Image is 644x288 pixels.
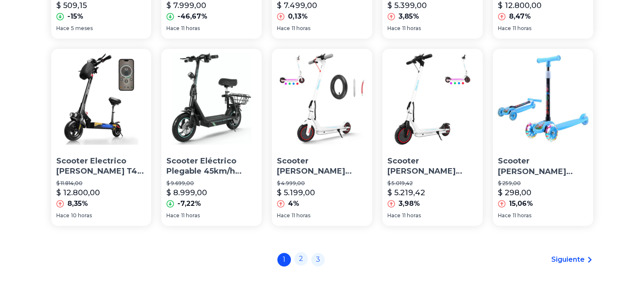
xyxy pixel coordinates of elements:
span: 11 horas [181,25,200,32]
span: 11 horas [292,25,310,32]
span: 11 horas [513,25,531,32]
span: Hace [498,25,511,32]
p: Scooter [PERSON_NAME] Diablo Ajustable Divertido Niños 3 [PERSON_NAME] Led [498,156,588,177]
p: 0,13% [288,11,308,22]
p: Scooter [PERSON_NAME] Eléctrico Led Honey Whale S2 32km/h 350w [277,156,367,177]
p: 8,47% [509,11,531,22]
span: Siguiente [551,255,585,265]
a: Scooter Electrico Patín T4 55km/h 600w Honey Whale PlegableScooter Electrico [PERSON_NAME] T4 55k... [51,49,152,226]
p: -15% [67,11,83,22]
p: $ 5.019,42 [387,180,478,187]
a: 2 [294,252,308,266]
p: Scooter Eléctrico Plegable 45km/h 500w M5 Pro Honeywhale [166,156,257,177]
span: 11 horas [402,212,421,219]
span: Hace [56,25,69,32]
p: $ 8.999,00 [166,187,207,199]
p: Scooter Electrico [PERSON_NAME] T4 55km/h 600w Honey Whale Plegable [56,156,146,177]
p: 4% [288,199,299,209]
p: $ 5.219,42 [387,187,425,199]
a: 3 [311,253,325,266]
p: -46,67% [177,11,207,22]
img: Scooter Patin Diablo Ajustable Divertido Niños 3 Ruedas Led [493,49,593,149]
span: 10 horas [71,212,92,219]
p: 8,35% [67,199,88,209]
span: Hace [166,25,180,32]
span: 5 meses [71,25,93,32]
span: 11 horas [292,212,310,219]
p: -7,22% [177,199,201,209]
span: Hace [387,25,401,32]
span: Hace [277,212,290,219]
a: Scooter Patin Diablo Ajustable Divertido Niños 3 Ruedas LedScooter [PERSON_NAME] Diablo Ajustable... [493,49,593,226]
p: $ 4.999,00 [277,180,367,187]
span: Hace [56,212,69,219]
span: Hace [277,25,290,32]
span: Hace [166,212,180,219]
span: Hace [498,212,511,219]
span: 11 horas [402,25,421,32]
p: 3,85% [398,11,419,22]
a: Scooter Eléctrico Plegable 45km/h 500w M5 Pro HoneywhaleScooter Eléctrico Plegable 45km/h 500w M5... [161,49,262,226]
p: $ 9.699,00 [166,180,257,187]
img: Scooter Electrico Patín T4 55km/h 600w Honey Whale Plegable [51,49,152,149]
p: 3,98% [398,199,420,209]
a: Scooter Patín Eléctrico Pedales Led 32km/h Honey Whale S2Scooter [PERSON_NAME] Eléctrico Pedales ... [382,49,483,226]
p: $ 11.814,00 [56,180,146,187]
p: $ 12.800,00 [56,187,100,199]
p: $ 259,00 [498,180,588,187]
p: Scooter [PERSON_NAME] Eléctrico Pedales Led 32km/h Honey Whale S2 [387,156,478,177]
a: Scooter Patín Eléctrico Led Honey Whale S2 32km/h 350w Scooter [PERSON_NAME] Eléctrico Led Honey ... [272,49,372,226]
img: Scooter Patín Eléctrico Led Honey Whale S2 32km/h 350w [272,49,372,149]
span: 11 horas [181,212,200,219]
span: 11 horas [513,212,531,219]
img: Scooter Eléctrico Plegable 45km/h 500w M5 Pro Honeywhale [161,49,262,149]
p: $ 298,00 [498,187,531,199]
p: $ 5.199,00 [277,187,315,199]
img: Scooter Patín Eléctrico Pedales Led 32km/h Honey Whale S2 [382,49,483,149]
p: 15,06% [509,199,533,209]
span: Hace [387,212,401,219]
a: Siguiente [551,255,593,265]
